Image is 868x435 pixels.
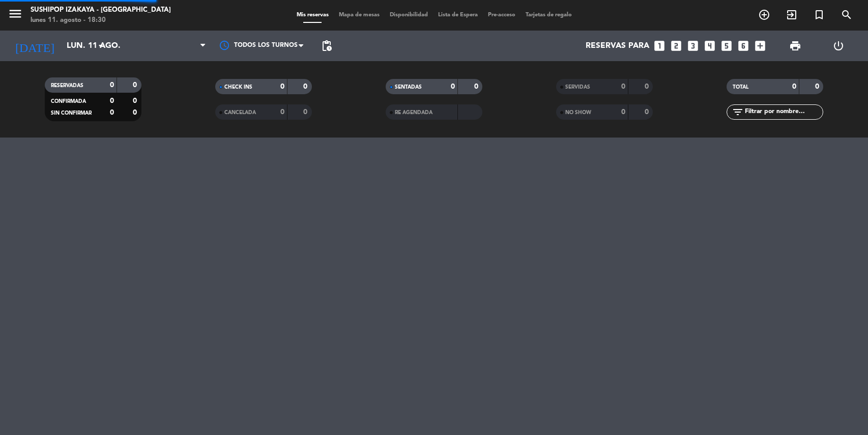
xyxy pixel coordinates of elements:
span: Tarjetas de regalo [520,12,577,18]
span: RE AGENDADA [395,110,432,115]
strong: 0 [792,83,796,90]
div: Sushipop Izakaya - [GEOGRAPHIC_DATA] [31,5,171,15]
span: Lista de Espera [433,12,483,18]
i: power_settings_new [832,40,845,52]
strong: 0 [474,83,480,90]
strong: 0 [280,83,284,90]
span: pending_actions [321,40,333,52]
i: turned_in_not [813,9,825,21]
strong: 0 [451,83,455,90]
i: search [841,9,853,21]
i: [DATE] [8,35,62,57]
i: add_circle_outline [758,9,770,21]
span: SIN CONFIRMAR [51,111,92,116]
span: SENTADAS [395,85,422,90]
i: add_box [754,39,767,52]
strong: 0 [110,81,114,89]
div: lunes 11. agosto - 18:30 [31,15,171,25]
strong: 0 [621,108,625,116]
span: Mapa de mesas [334,12,385,18]
strong: 0 [815,83,821,90]
strong: 0 [645,83,651,90]
input: Filtrar por nombre... [744,106,823,118]
i: looks_two [670,39,683,52]
strong: 0 [280,108,284,116]
span: Reservas para [586,41,649,51]
span: Mis reservas [292,12,334,18]
button: menu [8,6,23,25]
i: looks_5 [720,39,733,52]
span: SERVIDAS [565,85,590,90]
i: looks_3 [686,39,700,52]
span: TOTAL [733,85,748,90]
span: print [789,40,801,52]
span: CHECK INS [224,85,252,90]
strong: 0 [303,108,309,116]
i: filter_list [732,106,744,118]
i: exit_to_app [786,9,798,21]
span: Disponibilidad [385,12,433,18]
span: Pre-acceso [483,12,520,18]
strong: 0 [133,81,139,89]
span: RESERVADAS [51,83,83,88]
strong: 0 [133,97,139,104]
strong: 0 [110,97,114,104]
strong: 0 [133,109,139,116]
i: looks_6 [737,39,750,52]
i: looks_one [653,39,666,52]
div: LOG OUT [817,31,860,61]
span: CONFIRMADA [51,99,86,104]
span: NO SHOW [565,110,591,115]
strong: 0 [621,83,625,90]
strong: 0 [110,109,114,116]
i: menu [8,6,23,21]
strong: 0 [645,108,651,116]
span: CANCELADA [224,110,256,115]
i: looks_4 [703,39,716,52]
strong: 0 [303,83,309,90]
i: arrow_drop_down [95,40,107,52]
